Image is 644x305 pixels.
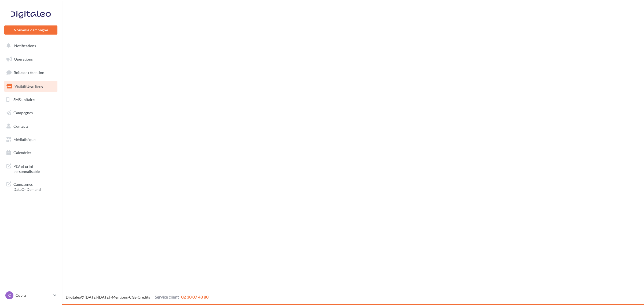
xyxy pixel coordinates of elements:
[14,43,36,48] span: Notifications
[129,295,136,299] a: CGS
[4,25,57,35] button: Nouvelle campagne
[13,97,35,102] span: SMS unitaire
[3,67,58,78] a: Boîte de réception
[13,163,55,174] span: PLV et print personnalisable
[13,124,28,128] span: Contacts
[3,147,58,158] a: Calendrier
[66,295,81,299] a: Digitaleo
[14,57,33,61] span: Opérations
[4,290,57,300] a: C Cupra
[3,134,58,145] a: Médiathèque
[3,40,56,51] button: Notifications
[181,294,208,299] span: 02 30 07 43 80
[13,110,33,115] span: Campagnes
[16,293,51,298] p: Cupra
[138,295,150,299] a: Crédits
[3,178,58,194] a: Campagnes DataOnDemand
[3,121,58,132] a: Contacts
[3,161,58,176] a: PLV et print personnalisable
[13,181,55,192] span: Campagnes DataOnDemand
[3,94,58,105] a: SMS unitaire
[155,294,179,299] span: Service client
[66,295,208,299] span: © [DATE]-[DATE] - - -
[8,293,11,298] span: C
[13,150,31,155] span: Calendrier
[14,70,44,75] span: Boîte de réception
[3,81,58,92] a: Visibilité en ligne
[13,137,35,142] span: Médiathèque
[3,54,58,65] a: Opérations
[3,107,58,118] a: Campagnes
[112,295,128,299] a: Mentions
[14,84,43,88] span: Visibilité en ligne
